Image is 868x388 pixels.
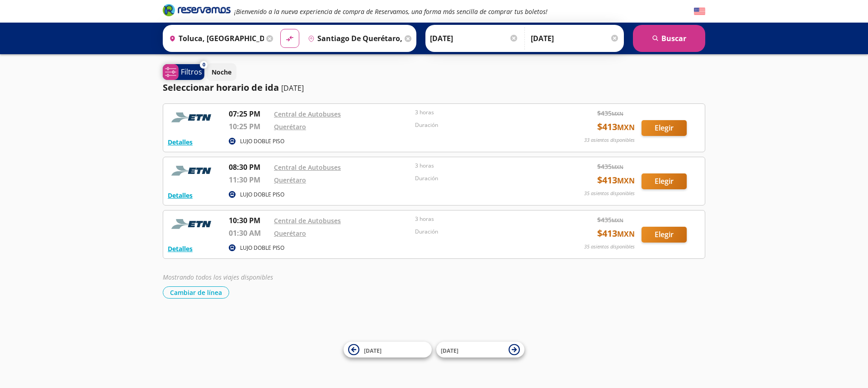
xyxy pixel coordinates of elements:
[415,108,552,117] p: 3 horas
[274,176,306,184] a: Querétaro
[274,229,306,238] a: Querétaro
[597,215,623,224] span: $ 435
[415,162,552,170] p: 3 horas
[274,110,341,118] a: Central de Autobuses
[617,229,635,239] small: MXN
[694,6,705,17] button: English
[168,162,217,180] img: RESERVAMOS
[415,215,552,223] p: 3 horas
[165,27,264,50] input: Buscar Origen
[612,217,623,224] small: MXN
[181,66,202,77] p: Filtros
[364,346,382,354] span: [DATE]
[168,191,193,200] button: Detalles
[584,136,635,144] p: 33 asientos disponibles
[163,273,273,281] em: Mostrando todos los viajes disponibles
[584,243,635,251] p: 35 asientos disponibles
[163,81,279,94] p: Seleccionar horario de ida
[203,61,205,69] span: 0
[274,163,341,172] a: Central de Autobuses
[163,3,231,19] a: Brand Logo
[642,227,687,243] button: Elegir
[612,164,623,170] small: MXN
[415,228,552,236] p: Duración
[168,215,217,233] img: RESERVAMOS
[229,174,269,185] p: 11:30 PM
[617,122,635,132] small: MXN
[597,120,635,134] span: $ 413
[168,244,193,253] button: Detalles
[274,216,341,225] a: Central de Autobuses
[229,162,269,173] p: 08:30 PM
[163,286,229,299] button: Cambiar de línea
[612,110,623,117] small: MXN
[344,342,432,358] button: [DATE]
[531,27,619,50] input: Opcional
[597,173,635,187] span: $ 413
[240,244,284,252] p: LUJO DOBLE PISO
[304,27,403,50] input: Buscar Destino
[633,25,705,52] button: Buscar
[597,227,635,240] span: $ 413
[212,67,231,77] p: Noche
[281,83,304,93] p: [DATE]
[229,215,269,226] p: 10:30 PM
[415,174,552,182] p: Duración
[597,162,623,171] span: $ 435
[168,137,193,147] button: Detalles
[168,108,217,126] img: RESERVAMOS
[163,3,231,17] i: Brand Logo
[240,191,284,199] p: LUJO DOBLE PISO
[617,176,635,186] small: MXN
[234,7,547,16] em: ¡Bienvenido a la nueva experiencia de compra de Reservamos, una forma más sencilla de comprar tus...
[436,342,524,358] button: [DATE]
[229,228,269,238] p: 01:30 AM
[240,137,284,145] p: LUJO DOBLE PISO
[441,346,458,354] span: [DATE]
[415,121,552,129] p: Duración
[430,27,519,50] input: Elegir Fecha
[274,122,306,131] a: Querétaro
[642,120,687,136] button: Elegir
[229,108,269,119] p: 07:25 PM
[163,64,204,80] button: 0Filtros
[584,190,635,197] p: 35 asientos disponibles
[597,108,623,118] span: $ 435
[207,63,236,81] button: Noche
[229,121,269,132] p: 10:25 PM
[642,173,687,189] button: Elegir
